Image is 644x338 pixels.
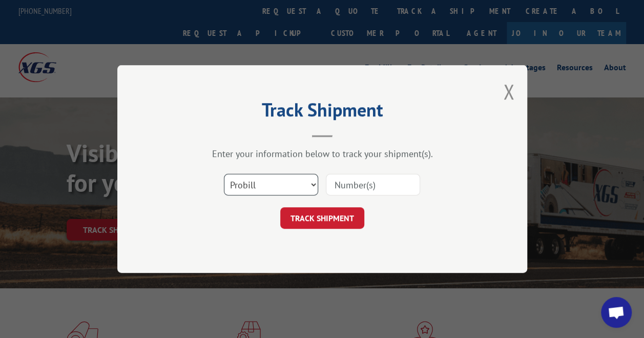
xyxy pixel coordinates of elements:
button: TRACK SHIPMENT [280,207,364,229]
h2: Track Shipment [169,103,476,122]
div: Enter your information below to track your shipment(s). [169,148,476,160]
div: Open chat [601,297,632,328]
button: Close modal [503,78,514,105]
input: Number(s) [326,174,420,195]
